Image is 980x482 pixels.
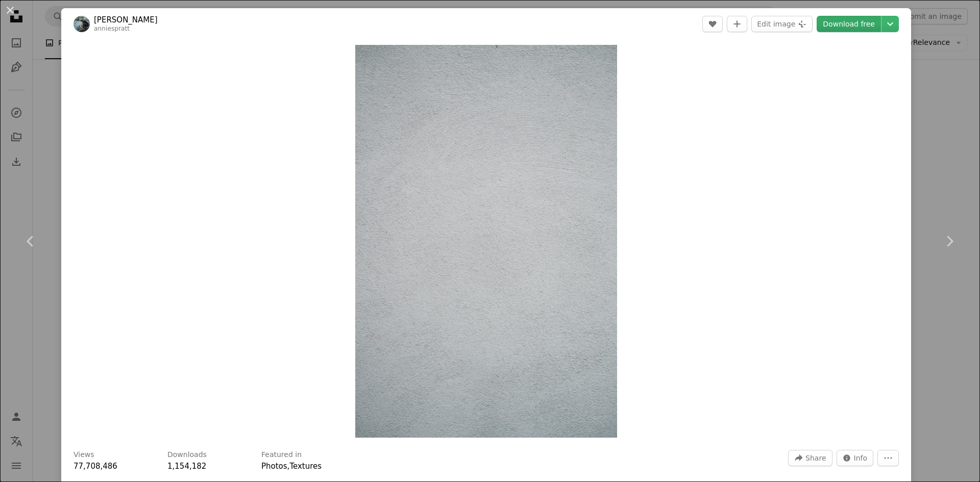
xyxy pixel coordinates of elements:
span: Share [805,450,826,466]
button: Add to Collection [727,16,747,32]
h3: Featured in [261,450,302,460]
span: 77,708,486 [73,462,117,471]
span: , [287,462,290,471]
a: Textures [289,462,322,471]
button: Share this image [788,450,832,466]
h3: Downloads [167,450,207,460]
h3: Views [73,450,94,460]
button: Stats about this image [837,450,874,466]
a: Download free [817,16,881,32]
a: Photos [261,462,287,471]
button: Like [702,16,723,32]
a: Next [919,192,980,290]
img: gray concrete painted wall [355,45,618,438]
img: Go to Annie Spratt's profile [73,16,90,32]
button: Choose download size [881,16,899,32]
button: More Actions [877,450,899,466]
button: Edit image [751,16,813,32]
span: 1,154,182 [167,462,206,471]
a: anniespratt [94,25,130,32]
span: Info [854,450,868,466]
a: [PERSON_NAME] [94,15,158,25]
button: Zoom in on this image [355,45,618,438]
